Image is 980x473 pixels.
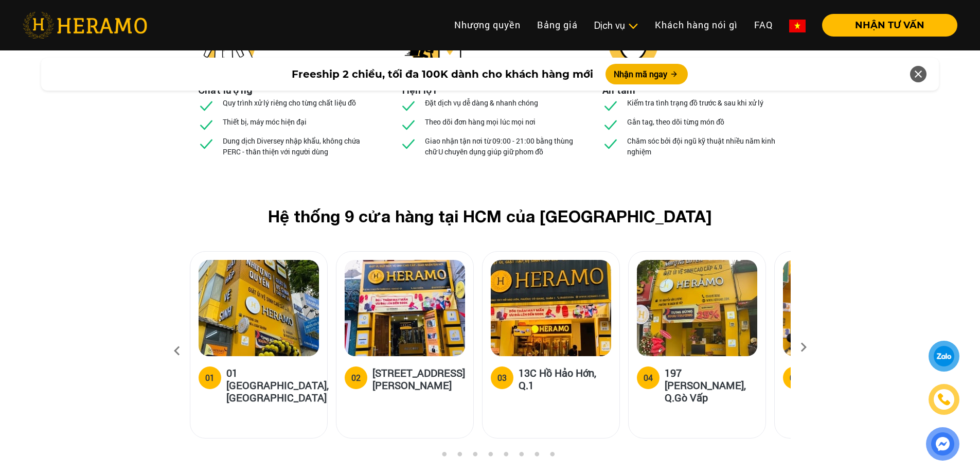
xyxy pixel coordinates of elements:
button: 9 [547,451,557,462]
h2: Hệ thống 9 cửa hàng tại HCM của [GEOGRAPHIC_DATA] [206,206,774,226]
a: NHẬN TƯ VẤN [814,21,957,30]
div: 02 [351,372,361,384]
img: heramo-18a-71-nguyen-thi-minh-khai-quan-1 [345,260,465,356]
button: 4 [470,451,480,462]
button: 1 [423,451,434,462]
img: checked.svg [400,116,417,133]
a: Nhượng quyền [446,14,529,36]
p: Gắn tag, theo dõi từng món đồ [627,116,724,127]
a: phone-icon [930,386,958,413]
img: heramo-13c-ho-hao-hon-quan-1 [491,260,611,356]
h5: 197 [PERSON_NAME], Q.Gò Vấp [665,366,757,404]
button: 6 [501,451,511,462]
div: 05 [790,372,799,384]
img: phone-icon [937,393,951,406]
img: heramo-197-nguyen-van-luong [637,260,757,356]
button: 3 [454,451,465,462]
a: Khách hàng nói gì [647,14,746,36]
p: Giao nhận tận nơi từ 09:00 - 21:00 bằng thùng chữ U chuyên dụng giúp giữ phom đồ [425,135,580,157]
span: Freeship 2 chiều, tối đa 100K dành cho khách hàng mới [292,66,593,82]
img: checked.svg [198,135,215,152]
img: checked.svg [198,97,215,114]
img: checked.svg [602,116,619,133]
button: 7 [516,451,526,462]
img: checked.svg [400,135,417,152]
div: 03 [497,372,507,384]
button: Nhận mã ngay [605,64,688,84]
div: Dịch vụ [594,19,638,32]
img: heramo-01-truong-son-quan-tan-binh [199,260,319,356]
button: 2 [439,451,449,462]
img: checked.svg [198,116,215,133]
button: NHẬN TƯ VẤN [822,14,957,37]
p: Quy trình xử lý riêng cho từng chất liệu đồ [223,97,356,108]
div: 01 [205,372,215,384]
div: 04 [644,372,653,384]
h5: [STREET_ADDRESS][PERSON_NAME] [372,366,465,391]
button: 5 [485,451,495,462]
p: Theo dõi đơn hàng mọi lúc mọi nơi [425,116,536,127]
h5: 13C Hồ Hảo Hớn, Q.1 [519,366,611,391]
img: subToggleIcon [628,21,638,31]
a: FAQ [746,14,781,36]
p: Chăm sóc bởi đội ngũ kỹ thuật nhiều năm kinh nghiệm [627,135,782,157]
img: heramo-179b-duong-3-thang-2-phuong-11-quan-10 [783,260,903,356]
p: Dung dịch Diversey nhập khẩu, không chứa PERC - thân thiện với người dùng [223,135,378,157]
img: checked.svg [602,97,619,114]
p: Đặt dịch vụ dễ dàng & nhanh chóng [425,97,538,108]
img: heramo-logo.png [23,12,147,39]
img: vn-flag.png [789,20,806,32]
h5: 01 [GEOGRAPHIC_DATA], [GEOGRAPHIC_DATA] [226,366,329,404]
button: 8 [531,451,542,462]
img: checked.svg [602,135,619,152]
a: Bảng giá [529,14,586,36]
p: Kiểm tra tình trạng đồ trước & sau khi xử lý [627,97,763,108]
p: Thiết bị, máy móc hiện đại [223,116,307,127]
img: checked.svg [400,97,417,114]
